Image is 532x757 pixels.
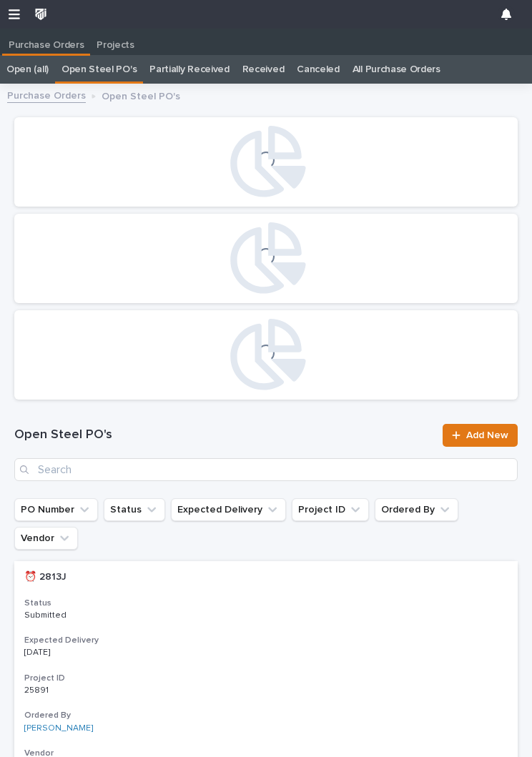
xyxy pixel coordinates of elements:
p: [DATE] [24,648,144,658]
h3: Expected Delivery [24,635,508,646]
button: Expected Delivery [171,498,286,521]
a: Purchase Orders [7,86,86,103]
a: Canceled [297,55,340,84]
input: Search [14,458,518,481]
p: Purchase Orders [9,29,84,51]
a: Partially Received [149,55,229,84]
button: PO Number [14,498,98,521]
h3: Ordered By [24,710,508,721]
p: 25891 [24,683,51,696]
p: Open Steel PO's [102,87,180,103]
button: Ordered By [375,498,458,521]
a: Open Steel PO's [61,55,137,84]
button: Vendor [14,527,78,550]
p: Projects [97,29,134,51]
h3: Project ID [24,673,508,684]
button: Project ID [292,498,369,521]
a: All Purchase Orders [353,55,440,84]
a: [PERSON_NAME] [24,723,93,733]
a: Purchase Orders [2,29,90,54]
h1: Open Steel PO's [14,427,434,444]
p: ⏰ 2813J [24,568,69,583]
button: Status [104,498,165,521]
p: Submitted [24,610,144,620]
h3: Status [24,598,508,609]
a: Received [242,55,285,84]
a: Open (all) [6,55,49,84]
a: Projects [90,29,141,56]
span: Add New [466,430,508,440]
img: wkUhmAIORKewsuZNaXNB [31,5,50,24]
a: Add New [443,424,518,447]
